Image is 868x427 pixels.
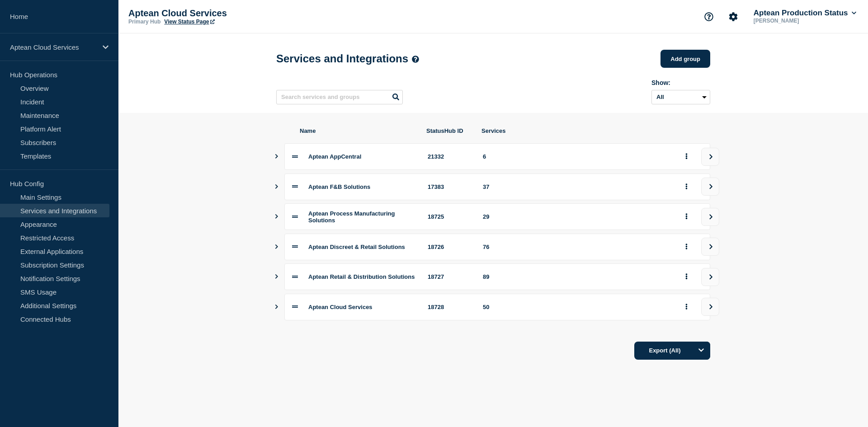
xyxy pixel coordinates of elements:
button: Show services [274,263,279,290]
button: Show services [274,203,279,230]
span: Aptean Discreet & Retail Solutions [308,244,405,250]
div: 29 [483,213,670,220]
button: view group [701,268,719,286]
span: Aptean Cloud Services [308,304,373,310]
button: view group [701,208,719,226]
span: Aptean AppCentral [308,153,361,160]
button: Show services [274,294,279,320]
p: Aptean Cloud Services [128,8,309,19]
div: 18725 [428,213,472,220]
p: Primary Hub [128,19,160,25]
button: Options [692,342,710,360]
div: 37 [483,183,670,190]
span: Aptean F&B Solutions [308,183,370,190]
div: 18728 [428,304,472,310]
button: Support [699,7,718,26]
div: 50 [483,304,670,310]
select: Archived [651,90,710,104]
div: Show: [651,79,710,86]
button: Export (All) [634,342,710,360]
button: Show services [274,174,279,200]
div: 89 [483,273,670,280]
button: Show services [274,143,279,170]
span: Aptean Process Manufacturing Solutions [308,210,395,224]
button: Show services [274,234,279,260]
button: group actions [681,150,692,164]
button: group actions [681,300,692,314]
div: 76 [483,244,670,250]
button: view group [701,148,719,166]
button: view group [701,298,719,316]
button: view group [701,238,719,256]
span: StatusHub ID [426,127,471,134]
div: 18727 [428,273,472,280]
button: view group [701,178,719,196]
button: group actions [681,240,692,254]
span: Aptean Retail & Distribution Solutions [308,273,415,280]
div: 21332 [428,153,472,160]
p: Aptean Cloud Services [10,43,97,51]
button: Add group [660,50,710,68]
button: group actions [681,180,692,194]
span: Services [481,127,670,134]
p: [PERSON_NAME] [752,18,846,24]
div: 6 [483,153,670,160]
h1: Services and Integrations [276,52,419,65]
div: 18726 [428,244,472,250]
button: Account settings [724,7,743,26]
button: group actions [681,210,692,224]
input: Search services and groups [276,90,403,104]
div: 17383 [428,183,472,190]
button: group actions [681,270,692,284]
span: Name [300,127,415,134]
button: Aptean Production Status [752,9,858,18]
a: View Status Page [164,19,214,25]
